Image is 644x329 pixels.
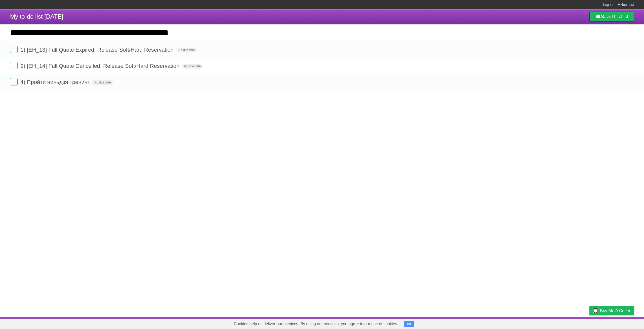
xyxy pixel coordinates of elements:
a: Developers [539,318,559,328]
a: About [522,318,533,328]
span: No due date [182,64,203,69]
span: Buy me a coffee [600,306,631,315]
a: Suggest a feature [602,318,634,328]
button: OK [404,321,414,327]
span: 4) Пройти ниньдзя тренинг [20,79,91,85]
span: No due date [92,80,113,85]
label: Done [10,78,18,85]
a: Terms [566,318,577,328]
a: SaveThis List [589,12,634,22]
span: Cookies help us deliver our services. By using our services, you agree to our use of cookies. [229,319,403,329]
span: No due date [176,48,197,52]
span: 2) [EH_14] Full Quote Cancelled. Release Soft/Hard Reservation [20,63,181,69]
label: Done [10,62,18,69]
b: This List [611,14,628,19]
label: Done [10,46,18,53]
a: Buy me a coffee [589,306,634,315]
span: My to-do list [DATE] [10,13,63,20]
span: 1) [EH_13] Full Quote Expired. Release Soft/Hard Reservation [20,47,175,53]
a: Privacy [583,318,596,328]
img: Buy me a coffee [592,306,599,315]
